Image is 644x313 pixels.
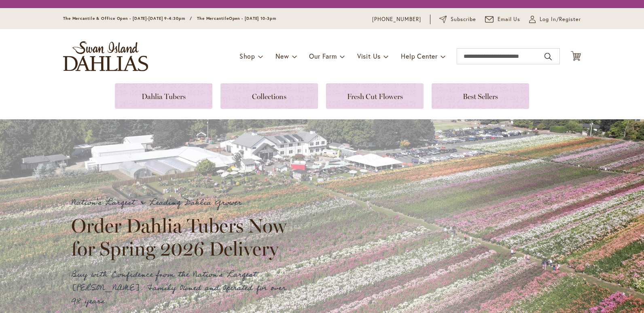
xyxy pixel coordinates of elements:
p: Nation's Largest & Leading Dahlia Grower [71,196,294,209]
p: Buy with Confidence from the Nation's Largest [PERSON_NAME]. Family Owned and Operated for over 9... [71,268,294,308]
span: Email Us [498,15,521,23]
h2: Order Dahlia Tubers Now for Spring 2026 Delivery [71,214,294,260]
span: New [275,52,289,60]
span: Help Center [401,52,438,60]
a: [PHONE_NUMBER] [372,15,421,23]
span: Our Farm [309,52,337,60]
button: Search [544,50,552,63]
a: Subscribe [439,15,476,23]
span: Shop [239,52,255,60]
span: Visit Us [357,52,381,60]
a: Email Us [485,15,521,23]
span: Subscribe [451,15,476,23]
a: store logo [63,41,148,71]
span: Open - [DATE] 10-3pm [229,16,276,21]
a: Log In/Register [529,15,581,23]
span: The Mercantile & Office Open - [DATE]-[DATE] 9-4:30pm / The Mercantile [63,16,229,21]
span: Log In/Register [540,15,581,23]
